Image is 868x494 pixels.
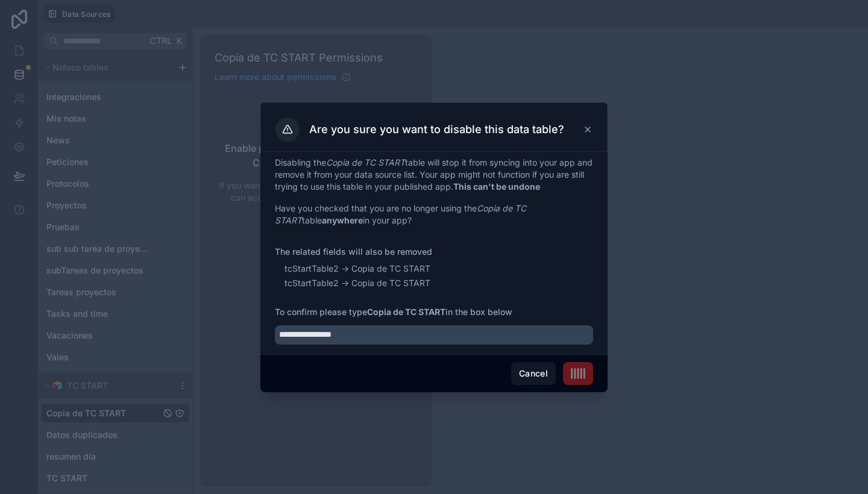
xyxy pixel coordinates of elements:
[275,157,593,193] p: Disabling the table will stop it from syncing into your app and remove it from your data source l...
[322,215,363,225] strong: anywhere
[326,157,405,167] em: Copia de TC START
[309,122,564,137] h3: Are you sure you want to disable this data table?
[275,306,593,318] span: To confirm please type in the box below
[285,277,339,289] span: tcStartTable2
[453,181,540,192] strong: This can't be undone
[511,362,556,385] button: Cancel
[285,263,339,275] span: tcStartTable2
[367,307,445,317] strong: Copia de TC START
[351,277,430,289] span: Copia de TC START
[275,202,593,227] p: Have you checked that you are no longer using the table in your app?
[341,263,349,275] span: ->
[275,246,593,258] p: The related fields will also be removed
[341,277,349,289] span: ->
[351,263,430,275] span: Copia de TC START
